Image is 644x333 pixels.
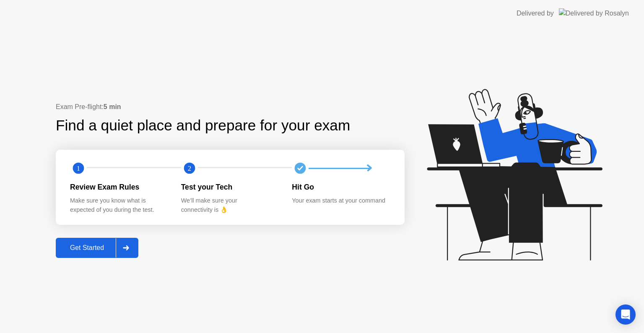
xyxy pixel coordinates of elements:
[615,304,636,325] div: Open Intercom Messenger
[181,182,279,193] div: Test your Tech
[517,8,554,18] div: Delivered by
[56,114,351,137] div: Find a quiet place and prepare for your exam
[188,164,191,172] text: 2
[77,164,80,172] text: 1
[292,182,390,193] div: Hit Go
[104,103,121,110] b: 5 min
[181,196,279,214] div: We’ll make sure your connectivity is 👌
[58,244,116,252] div: Get Started
[70,182,168,193] div: Review Exam Rules
[70,196,168,214] div: Make sure you know what is expected of you during the test.
[56,238,138,258] button: Get Started
[56,102,405,112] div: Exam Pre-flight:
[559,8,629,18] img: Delivered by Rosalyn
[292,196,390,206] div: Your exam starts at your command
